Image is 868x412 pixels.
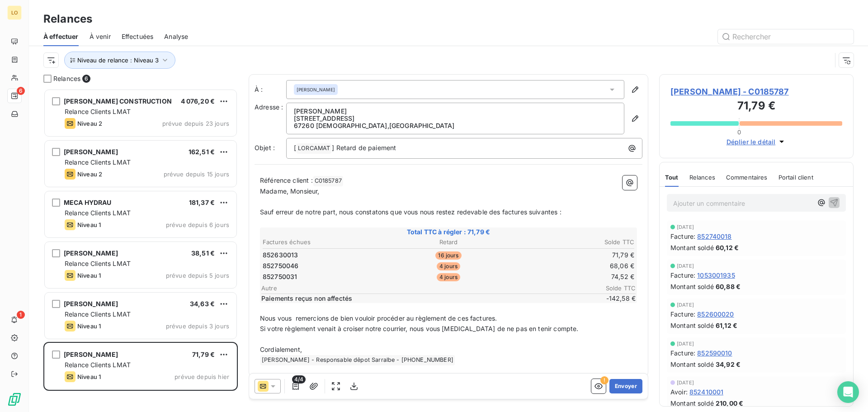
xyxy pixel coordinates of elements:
[837,381,859,403] div: Open Intercom Messenger
[261,284,581,292] span: Autre
[64,148,118,156] span: [PERSON_NAME]
[718,29,854,44] input: Rechercher
[670,398,714,408] span: Montant soldé
[689,387,723,397] span: 852410001
[263,272,297,281] span: 852750031
[263,251,298,260] span: 852630013
[255,85,286,94] label: À :
[260,346,302,353] span: Cordialement,
[581,294,636,303] span: -142,58 €
[261,294,580,303] span: Paiements reçus non affectés
[162,120,229,127] span: prévue depuis 23 jours
[670,98,842,116] h3: 71,79 €
[726,137,776,147] span: Déplier le détail
[181,97,215,105] span: 4 076,20 €
[726,174,768,181] span: Commentaires
[82,75,90,83] span: 6
[511,272,635,282] td: 74,52 €
[192,350,215,358] span: 71,79 €
[77,322,101,330] span: Niveau 1
[77,221,101,228] span: Niveau 1
[677,224,694,230] span: [DATE]
[724,137,789,147] button: Déplier le détail
[17,311,25,319] span: 1
[260,176,313,184] span: Référence client :
[697,232,731,241] span: 852740018
[263,261,298,270] span: 852750046
[260,208,561,216] span: Sauf erreur de notre part, nous constatons que vous nous restez redevable des factures suivantes :
[77,272,101,279] span: Niveau 1
[437,273,460,281] span: 4 jours
[7,5,22,20] div: LO
[716,360,741,369] span: 34,92 €
[778,174,813,181] span: Portail client
[297,143,331,154] span: LORCAMAT
[262,237,386,247] th: Factures échues
[716,398,743,408] span: 210,00 €
[294,115,617,122] p: [STREET_ADDRESS]
[670,282,714,291] span: Montant soldé
[175,373,229,380] span: prévue depuis hier
[294,122,617,129] p: 67260 [DEMOGRAPHIC_DATA] , [GEOGRAPHIC_DATA]
[255,103,283,111] span: Adresse :
[670,85,842,98] span: [PERSON_NAME] - C0185787
[677,302,694,308] span: [DATE]
[387,237,510,247] th: Retard
[716,282,741,291] span: 60,88 €
[677,263,694,269] span: [DATE]
[677,380,694,385] span: [DATE]
[581,284,636,292] span: Solde TTC
[43,32,79,41] span: À effectuer
[53,74,80,83] span: Relances
[260,355,455,365] span: [PERSON_NAME] - Responsable dêpot Sarralbe - [PHONE_NUMBER]
[313,176,343,186] span: C0185787
[64,249,118,257] span: [PERSON_NAME]
[190,300,215,308] span: 34,63 €
[670,321,714,330] span: Montant soldé
[65,209,131,217] span: Relance Clients LMAT
[435,251,461,260] span: 16 jours
[65,108,131,115] span: Relance Clients LMAT
[43,89,238,412] div: grid
[7,392,22,407] img: Logo LeanPay
[189,148,215,156] span: 162,51 €
[697,348,732,358] span: 852590010
[77,57,159,64] span: Niveau de relance : Niveau 3
[166,272,229,279] span: prévue depuis 5 jours
[65,158,131,166] span: Relance Clients LMAT
[677,341,694,346] span: [DATE]
[670,232,695,241] span: Facture :
[122,32,154,41] span: Effectuées
[189,199,215,206] span: 181,37 €
[166,322,229,330] span: prévue depuis 3 jours
[294,144,296,152] span: [
[670,387,688,397] span: Avoir :
[292,375,306,384] span: 4/4
[697,270,735,280] span: 1053001935
[191,249,215,257] span: 38,51 €
[697,309,734,319] span: 852600020
[670,348,695,358] span: Facture :
[43,11,92,27] h3: Relances
[294,108,617,115] p: [PERSON_NAME]
[737,128,741,136] span: 0
[511,261,635,271] td: 68,06 €
[670,360,714,369] span: Montant soldé
[64,97,172,105] span: [PERSON_NAME] CONSTRUCTION
[64,350,118,358] span: [PERSON_NAME]
[64,300,118,308] span: [PERSON_NAME]
[665,174,679,181] span: Tout
[297,86,335,93] span: [PERSON_NAME]
[164,32,188,41] span: Analyse
[689,174,715,181] span: Relances
[437,262,460,270] span: 4 jours
[64,52,175,69] button: Niveau de relance : Niveau 3
[65,361,131,369] span: Relance Clients LMAT
[65,310,131,318] span: Relance Clients LMAT
[255,144,275,152] span: Objet :
[77,373,101,380] span: Niveau 1
[511,250,635,260] td: 71,79 €
[261,227,636,237] span: Total TTC à régler : 71,79 €
[164,170,229,178] span: prévue depuis 15 jours
[511,237,635,247] th: Solde TTC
